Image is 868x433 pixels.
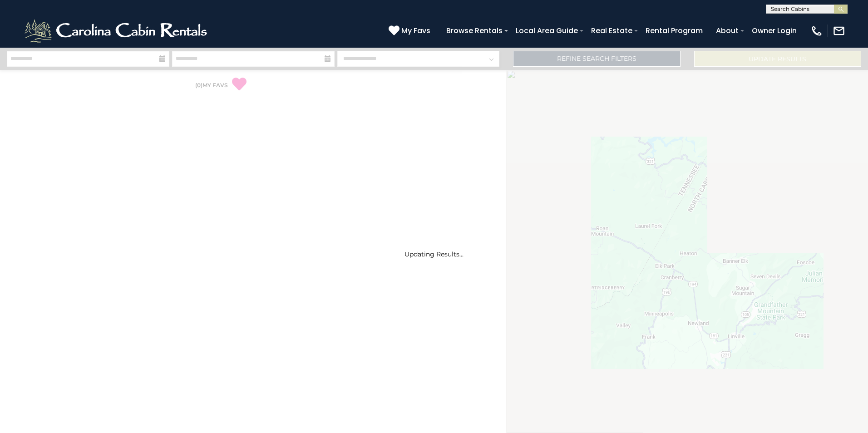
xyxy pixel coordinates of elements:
a: Real Estate [587,23,637,39]
a: My Favs [389,25,433,37]
a: Rental Program [641,23,707,39]
img: mail-regular-white.png [833,25,845,37]
img: White-1-2.png [23,17,211,44]
a: Local Area Guide [511,23,582,39]
span: My Favs [401,25,430,36]
a: Browse Rentals [442,23,507,39]
img: phone-regular-white.png [810,25,823,37]
a: Owner Login [747,23,801,39]
a: About [711,23,743,39]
